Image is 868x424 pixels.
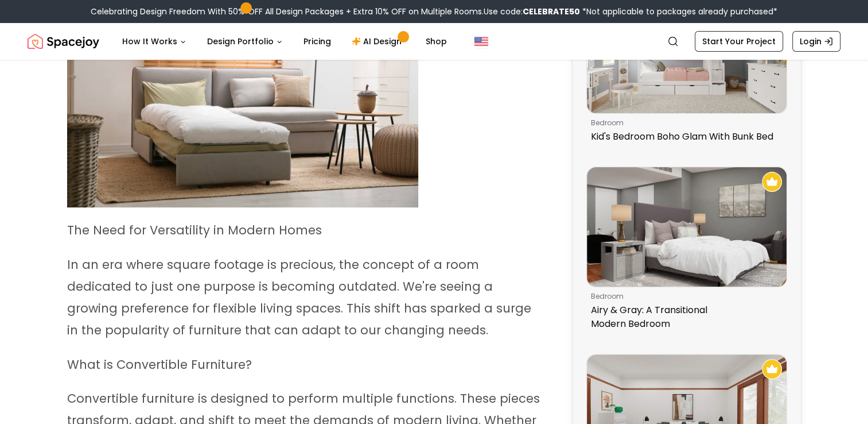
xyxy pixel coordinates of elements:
p: bedroom [591,118,778,128]
img: Recommended Spacejoy Design - Cozy Mid-Century Bedroom with Colorful Accents [762,359,782,379]
nav: Global [28,23,840,60]
button: Design Portfolio [198,30,292,53]
img: United States [474,34,488,48]
a: AI Design [342,30,414,53]
a: Shop [417,30,456,53]
nav: Main [113,30,456,53]
span: What is Convertible Furniture? [67,356,252,373]
p: Kid's Bedroom Boho Glam With Bunk Bed [591,130,778,144]
a: Start Your Project [695,31,783,52]
a: Spacejoy [28,30,99,53]
img: Airy & Gray: A Transitional Modern Bedroom [587,167,787,287]
div: Celebrating Design Freedom With 50% OFF All Design Packages + Extra 10% OFF on Multiple Rooms. [91,6,777,17]
b: CELEBRATE50 [523,6,580,17]
p: bedroom [591,292,778,301]
a: Airy & Gray: A Transitional Modern BedroomRecommended Spacejoy Design - Airy & Gray: A Transition... [586,167,787,336]
button: How It Works [113,30,196,53]
span: *Not applicable to packages already purchased* [580,6,777,17]
span: Use code: [484,6,580,17]
a: Pricing [294,30,340,53]
a: Login [792,31,840,52]
span: In an era where square footage is precious, the concept of a room dedicated to just one purpose i... [67,256,531,338]
p: Airy & Gray: A Transitional Modern Bedroom [591,303,778,331]
img: Spacejoy Logo [28,30,99,53]
span: The Need for Versatility in Modern Homes [67,222,322,238]
img: Recommended Spacejoy Design - Airy & Gray: A Transitional Modern Bedroom [762,172,782,192]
